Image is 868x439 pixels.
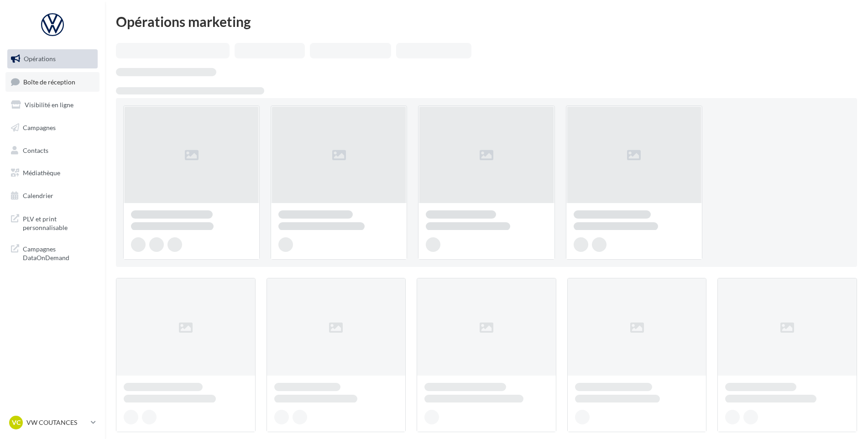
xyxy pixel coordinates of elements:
a: Contacts [5,141,99,160]
a: PLV et print personnalisable [5,209,99,236]
a: Opérations [5,49,99,68]
span: Opérations [24,55,56,63]
span: Calendrier [23,192,53,199]
span: Visibilité en ligne [25,101,73,109]
span: PLV et print personnalisable [23,213,94,232]
a: Visibilité en ligne [5,95,99,115]
span: Campagnes DataOnDemand [23,243,94,262]
a: Médiathèque [5,163,99,183]
a: Calendrier [5,186,99,205]
a: VC VW COUTANCES [7,414,98,431]
span: Boîte de réception [23,78,75,85]
span: Campagnes [23,124,56,131]
a: Campagnes [5,118,99,137]
a: Campagnes DataOnDemand [5,239,99,266]
div: Opérations marketing [116,15,857,28]
span: VC [12,418,21,427]
span: Médiathèque [23,169,60,177]
a: Boîte de réception [5,72,99,92]
p: VW COUTANCES [26,418,87,427]
span: Contacts [23,146,48,154]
